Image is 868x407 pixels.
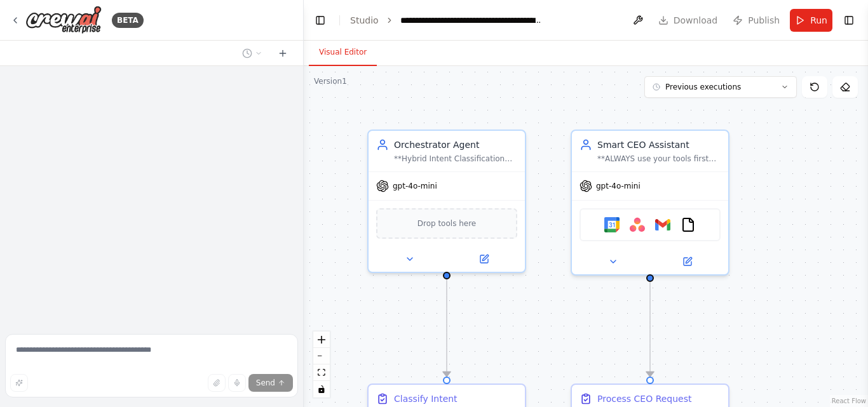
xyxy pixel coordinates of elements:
[810,14,827,27] span: Run
[313,331,330,397] div: React Flow controls
[256,378,275,388] span: Send
[228,374,246,392] button: Click to speak your automation idea
[367,130,526,273] div: Orchestrator Agent**Hybrid Intent Classification and Routing:** 1. **Daily Briefing Detection**: ...
[630,217,645,232] img: Asana
[350,14,543,27] nav: breadcrumb
[311,11,329,29] button: Hide left sidebar
[208,374,226,392] button: Upload files
[313,364,330,381] button: fit view
[440,279,453,377] g: Edge from 60a95842-e70c-4ad1-80f4-fc3545544049 to c997f8c2-977f-4ed4-9ae7-290914dc56ce
[597,154,721,164] div: **ALWAYS use your tools first before responding.** Provide intelligent Persian assistance to a bu...
[597,392,692,405] div: Process CEO Request
[273,46,293,61] button: Start a new chat
[448,251,520,267] button: Open in side panel
[309,39,377,66] button: Visual Editor
[790,9,832,32] button: Run
[840,11,858,29] button: Show right sidebar
[313,331,330,348] button: zoom in
[644,76,797,98] button: Previous executions
[112,13,144,28] div: BETA
[394,154,517,164] div: **Hybrid Intent Classification and Routing:** 1. **Daily Briefing Detection**: Identify requests ...
[604,217,620,232] img: Google Calendar
[393,181,437,191] span: gpt-4o-mini
[651,254,723,269] button: Open in side panel
[314,76,347,86] div: Version 1
[597,138,721,151] div: Smart CEO Assistant
[644,282,656,377] g: Edge from 0d646398-429e-4be7-9c51-2f35d47f40d6 to ef222ce5-afca-4b44-a9f6-41ac8e084b97
[596,181,641,191] span: gpt-4o-mini
[394,138,517,151] div: Orchestrator Agent
[350,15,379,25] a: Studio
[313,348,330,364] button: zoom out
[394,392,458,405] div: Classify Intent
[571,130,729,276] div: Smart CEO Assistant**ALWAYS use your tools first before responding.** Provide intelligent Persian...
[417,217,477,230] span: Drop tools here
[655,217,670,232] img: Gmail
[248,374,293,392] button: Send
[681,217,696,232] img: FileReadTool
[665,82,741,92] span: Previous executions
[237,46,268,61] button: Switch to previous chat
[832,397,866,404] a: React Flow attribution
[313,381,330,397] button: toggle interactivity
[25,6,102,34] img: Logo
[10,374,28,392] button: Improve this prompt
